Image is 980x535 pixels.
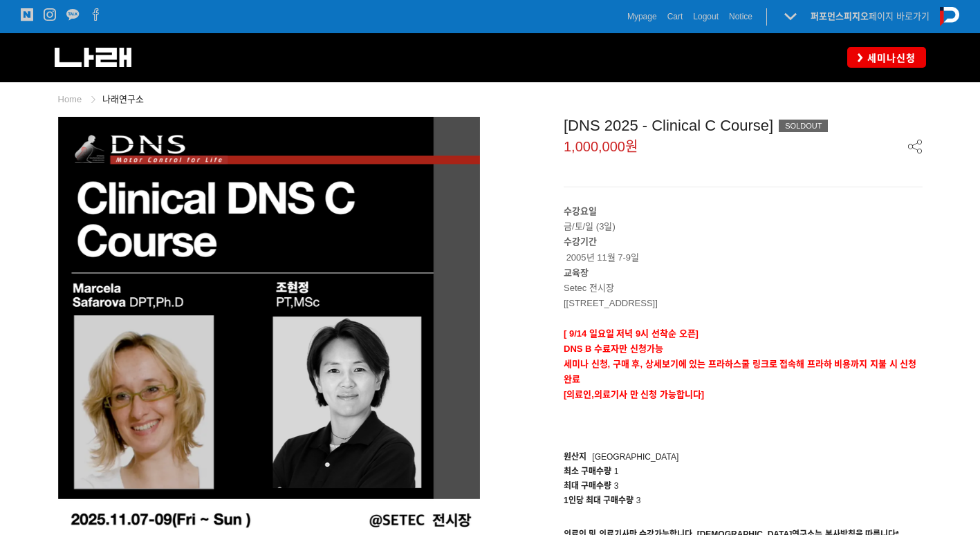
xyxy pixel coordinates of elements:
strong: 수강요일 [564,206,597,216]
span: 3 [636,496,641,505]
a: Home [58,94,82,104]
a: Cart [667,10,683,24]
strong: [ 9/14 일요일 저녁 9시 선착순 오픈] [564,328,699,339]
div: SOLDOUT [779,120,828,132]
strong: 퍼포먼스피지오 [811,11,869,21]
span: 세미나신청 [863,51,916,65]
strong: [의료인,의료기사 만 신청 가능합니다] [564,389,704,400]
span: 최소 구매수량 [564,467,611,476]
strong: 세미나 신청, 구매 후, 상세보기에 있는 프라하스쿨 링크로 접속해 프라하 비용까지 지불 시 신청완료 [564,359,916,384]
p: Setec 전시장 [564,281,923,296]
p: 금/토/일 (3일) [564,204,923,234]
p: [[STREET_ADDRESS]] [564,296,923,311]
span: 1 [614,467,619,476]
p: 2005년 11월 7-9일 [564,234,923,265]
span: [GEOGRAPHIC_DATA] [592,452,678,462]
strong: DNS B 수료자만 신청가능 [564,344,663,354]
a: 나래연구소 [102,94,144,104]
strong: 교육장 [564,267,589,278]
span: 3 [614,481,619,491]
a: 세미나신청 [847,47,926,67]
a: Mypage [627,10,657,24]
strong: 수강기간 [564,236,597,247]
div: [DNS 2025 - Clinical C Course] [564,117,923,135]
a: Notice [729,10,752,24]
span: 원산지 [564,452,586,462]
a: 퍼포먼스피지오페이지 바로가기 [811,11,930,21]
span: 1인당 최대 구매수량 [564,496,634,505]
a: Logout [693,10,719,24]
span: 1,000,000원 [564,140,638,153]
span: 최대 구매수량 [564,481,611,491]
